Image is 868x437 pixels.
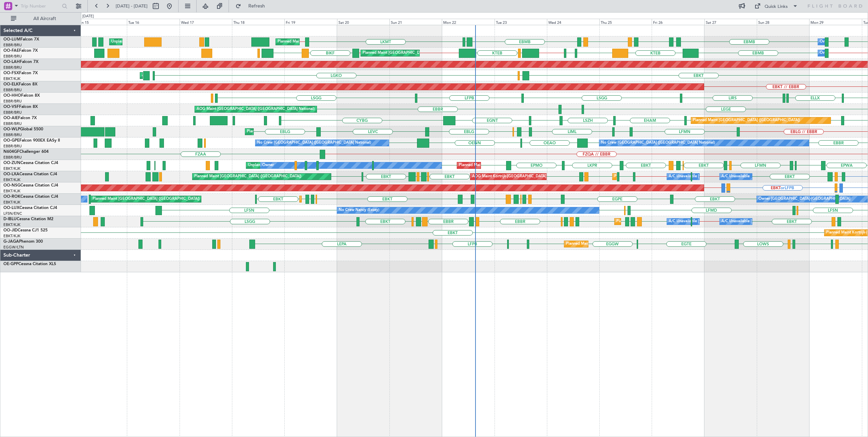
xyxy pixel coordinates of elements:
a: OO-WLPGlobal 5500 [3,127,43,131]
a: EBBR/BRU [3,132,22,137]
div: Wed 24 [547,19,599,25]
a: N604GFChallenger 604 [3,150,49,154]
div: Unplanned Maint [GEOGRAPHIC_DATA] ([GEOGRAPHIC_DATA] National) [111,37,239,47]
a: EBKT/KJK [3,76,20,81]
span: All Aircraft [18,16,72,21]
span: OO-JID [3,228,18,232]
a: EBBR/BRU [3,110,22,115]
div: Planned Maint [GEOGRAPHIC_DATA] ([GEOGRAPHIC_DATA]) [194,172,301,182]
span: OO-LXA [3,172,19,176]
a: OO-LUMFalcon 7X [3,37,39,42]
div: Fri 26 [652,19,704,25]
span: OO-ROK [3,195,20,199]
span: OE-GPP [3,262,18,266]
div: Planned Maint [GEOGRAPHIC_DATA] ([GEOGRAPHIC_DATA]) [566,239,673,249]
span: OO-FAE [3,49,19,53]
a: OO-FSXFalcon 7X [3,71,38,75]
div: Planned Maint Nice ([GEOGRAPHIC_DATA]) [616,216,692,227]
a: EBBR/BRU [3,87,22,93]
div: Planned Maint Kortrijk-[GEOGRAPHIC_DATA] [614,172,694,182]
span: OO-FSX [3,71,19,75]
a: EBBR/BRU [3,99,22,104]
span: OO-NSG [3,183,20,188]
div: Mon 29 [809,19,862,25]
div: Sun 28 [757,19,809,25]
div: Mon 22 [442,19,494,25]
a: OO-NSGCessna Citation CJ4 [3,183,58,188]
div: AOG Maint [GEOGRAPHIC_DATA] ([GEOGRAPHIC_DATA] National) [197,104,315,114]
div: Tue 16 [127,19,179,25]
span: D-IBLU [3,217,17,221]
button: Quick Links [751,1,801,12]
span: OO-LUX [3,206,19,210]
button: All Aircraft [7,13,74,24]
span: OO-VSF [3,105,19,109]
div: A/C Unavailable [GEOGRAPHIC_DATA]-[GEOGRAPHIC_DATA] [721,216,830,227]
a: EBBR/BRU [3,65,22,70]
a: EBBR/BRU [3,121,22,126]
div: A/C Unavailable [721,172,750,182]
a: EBKT/KJK [3,222,20,227]
a: OO-LXACessna Citation CJ4 [3,172,57,176]
div: Thu 25 [599,19,652,25]
button: Refresh [232,1,273,12]
div: Mon 15 [74,19,127,25]
div: Sat 20 [337,19,389,25]
div: Sat 27 [704,19,757,25]
a: OO-GPEFalcon 900EX EASy II [3,139,60,143]
a: OO-HHOFalcon 8X [3,94,40,98]
a: OE-GPPCessna Citation XLS [3,262,56,266]
div: Planned Maint [GEOGRAPHIC_DATA] ([GEOGRAPHIC_DATA]) [693,115,800,126]
a: EBBR/BRU [3,144,22,149]
div: Fri 19 [284,19,337,25]
div: No Crew [GEOGRAPHIC_DATA] ([GEOGRAPHIC_DATA] National) [257,138,371,148]
div: Thu 18 [232,19,284,25]
a: EBKT/KJK [3,200,20,205]
span: OO-WLP [3,127,20,131]
div: Planned Maint [GEOGRAPHIC_DATA] ([GEOGRAPHIC_DATA] National) [278,37,401,47]
a: G-JAGAPhenom 300 [3,240,43,244]
span: OO-ELK [3,82,19,86]
div: Planned Maint Liege [247,127,282,137]
div: [DATE] [82,14,94,19]
a: OO-LUXCessna Citation CJ4 [3,206,57,210]
a: OO-FAEFalcon 7X [3,49,38,53]
a: OO-ZUNCessna Citation CJ4 [3,161,58,165]
span: OO-HHO [3,94,21,98]
div: A/C Unavailable [GEOGRAPHIC_DATA] ([GEOGRAPHIC_DATA] National) [669,172,795,182]
a: D-IBLUCessna Citation M2 [3,217,53,221]
a: OO-LAHFalcon 7X [3,60,38,64]
a: OO-AIEFalcon 7X [3,116,37,120]
a: EBBR/BRU [3,54,22,59]
a: EGGW/LTN [3,245,24,250]
span: OO-GPE [3,139,19,143]
div: No Crew [GEOGRAPHIC_DATA] ([GEOGRAPHIC_DATA] National) [601,138,715,148]
div: Unplanned Maint [GEOGRAPHIC_DATA]-[GEOGRAPHIC_DATA] [248,160,358,171]
div: Owner [262,160,274,171]
div: Planned Maint Kortrijk-[GEOGRAPHIC_DATA] [459,160,538,171]
a: OO-ELKFalcon 8X [3,82,37,86]
a: EBKT/KJK [3,177,20,182]
a: LFSN/ENC [3,211,22,216]
a: EBKT/KJK [3,189,20,194]
span: OO-LAH [3,60,20,64]
span: [DATE] - [DATE] [116,3,148,9]
div: A/C Unavailable [GEOGRAPHIC_DATA] ([GEOGRAPHIC_DATA] National) [669,216,795,227]
div: Owner Melsbroek Air Base [820,37,866,47]
div: No Crew Nancy (Essey) [339,205,379,215]
a: EBBR/BRU [3,155,22,160]
a: OO-ROKCessna Citation CJ4 [3,195,58,199]
span: G-JAGA [3,240,19,244]
span: Refresh [243,4,271,9]
span: OO-AIE [3,116,18,120]
a: OO-VSFFalcon 8X [3,105,38,109]
a: OO-JIDCessna CJ1 525 [3,228,48,232]
div: Planned Maint [GEOGRAPHIC_DATA] ([GEOGRAPHIC_DATA] National) [363,48,486,58]
span: OO-LUM [3,37,20,42]
div: Tue 23 [495,19,547,25]
div: AOG Maint Kortrijk-[GEOGRAPHIC_DATA] [142,70,216,81]
input: Trip Number [21,1,60,11]
span: OO-ZUN [3,161,20,165]
div: Wed 17 [180,19,232,25]
div: Sun 21 [389,19,442,25]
